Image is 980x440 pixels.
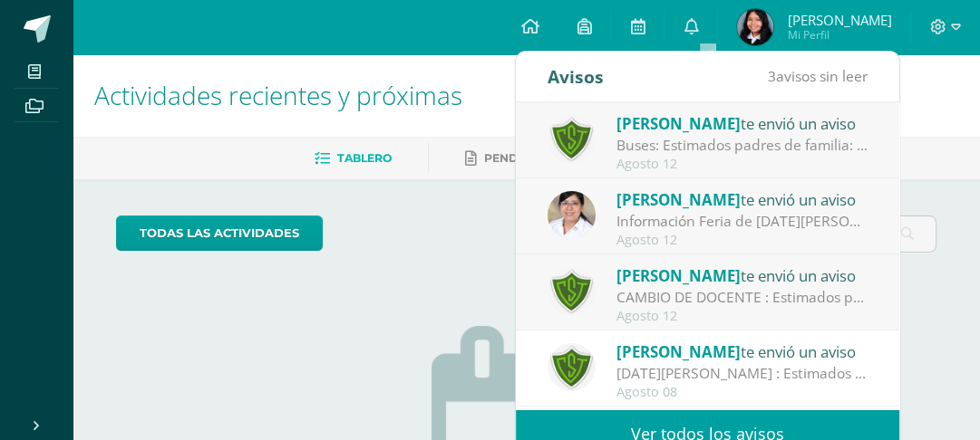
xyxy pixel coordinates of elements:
img: c7e4502288b633c389763cda5c4117dc.png [548,343,596,391]
div: Lunes 11 de agosto : Estimados padres de familia: Les solicitamos tomar en cuenta la siguiente in... [616,363,868,384]
div: Agosto 12 [616,157,868,172]
span: [PERSON_NAME] [616,189,741,210]
span: Tablero [337,151,392,165]
span: Pendientes de entrega [484,151,639,165]
span: [PERSON_NAME] [616,341,741,362]
div: te envió un aviso [616,187,868,211]
a: todas las Actividades [116,215,323,251]
div: Agosto 12 [616,309,868,324]
img: e06478ebbffd8e5b82f9a849be462b47.png [737,9,773,45]
div: te envió un aviso [616,340,868,363]
a: Tablero [315,144,392,173]
div: CAMBIO DE DOCENTE : Estimados padres de familia reciban un cordial saludo, enviamos información i... [616,287,868,308]
span: avisos sin leer [768,66,868,86]
div: Agosto 12 [616,233,868,248]
div: Buses: Estimados padres de familia: Les informamos que las rutas de buses 4, 6 y 7 presentan un a... [616,135,868,156]
a: Pendientes de entrega [465,144,639,173]
img: 4074e4aec8af62734b518a95961417a1.png [548,191,596,239]
span: Actividades recientes y próximas [94,78,462,112]
span: [PERSON_NAME] [616,265,741,286]
img: c7e4502288b633c389763cda5c4117dc.png [548,267,596,315]
img: c7e4502288b633c389763cda5c4117dc.png [548,115,596,163]
div: te envió un aviso [616,263,868,287]
span: [PERSON_NAME] [616,113,741,134]
span: 3 [768,66,776,86]
span: Mi Perfil [787,27,891,43]
div: te envió un aviso [616,111,868,135]
span: [PERSON_NAME] [787,11,891,29]
div: Información Feria de la Asunción : Buena tarde, les compartimos información para tomar en cuenta ... [616,211,868,232]
div: Avisos [548,52,604,101]
div: Agosto 08 [616,385,868,400]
